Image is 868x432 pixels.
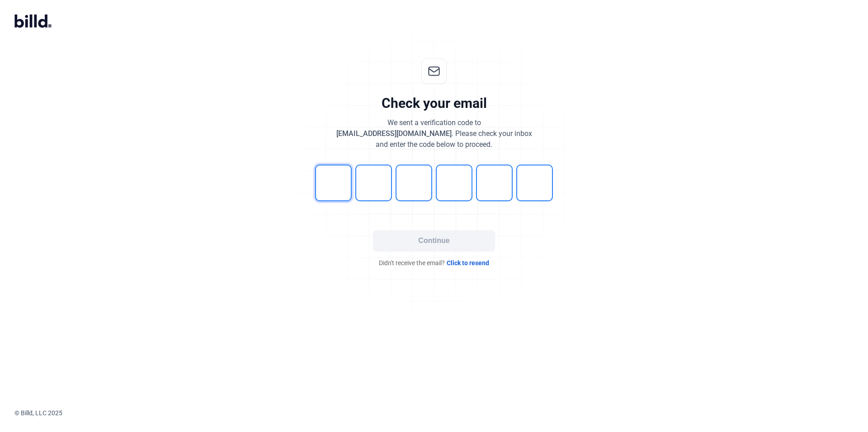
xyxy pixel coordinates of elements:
[373,230,495,251] button: Continue
[336,117,532,150] div: We sent a verification code to . Please check your inbox and enter the code below to proceed.
[336,129,452,138] span: [EMAIL_ADDRESS][DOMAIN_NAME]
[382,95,487,112] div: Check your email
[14,408,868,417] div: © Billd, LLC 2025
[447,258,489,267] span: Click to resend
[298,258,570,267] div: Didn't receive the email?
